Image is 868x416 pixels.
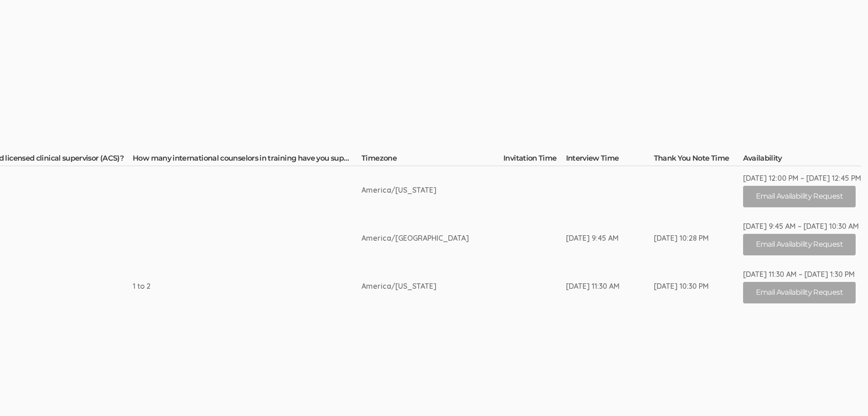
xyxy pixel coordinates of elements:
div: [DATE] 9:45 AM [566,233,620,243]
div: [DATE] 11:30 AM [566,281,620,292]
th: How many international counselors in training have you supervised? [133,153,361,166]
td: America/[GEOGRAPHIC_DATA] [361,214,503,262]
button: Email Availability Request [743,282,856,303]
iframe: Chat Widget [822,372,868,416]
div: 1 to 2 [133,281,327,292]
th: Interview Time [566,153,654,166]
button: Email Availability Request [743,234,856,255]
th: Invitation Time [503,153,566,166]
th: Availability [743,153,861,166]
button: Email Availability Request [743,186,856,207]
div: [DATE] 11:30 AM – [DATE] 1:30 PM [743,269,861,280]
th: Thank You Note Time [654,153,743,166]
div: [DATE] 12:00 PM – [DATE] 12:45 PM [743,173,861,184]
td: America/[US_STATE] [361,166,503,214]
div: [DATE] 9:45 AM – [DATE] 10:30 AM [743,221,861,232]
td: America/[US_STATE] [361,262,503,310]
div: [DATE] 10:28 PM [654,233,709,243]
div: [DATE] 10:30 PM [654,281,709,292]
th: Timezone [361,153,503,166]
